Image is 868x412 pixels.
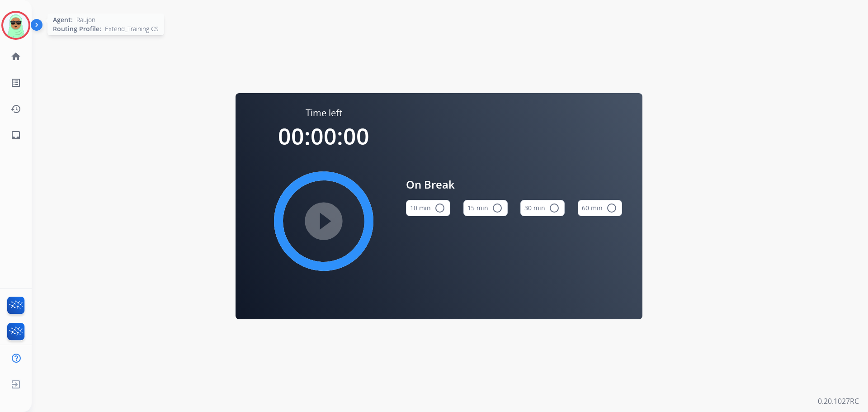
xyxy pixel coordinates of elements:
p: 0.20.1027RC [818,396,859,407]
button: 30 min [520,200,565,216]
mat-icon: list_alt [10,77,21,88]
span: On Break [406,176,622,193]
button: 60 min [578,200,622,216]
span: Routing Profile: [53,24,101,33]
span: Agent: [53,15,73,24]
mat-icon: inbox [10,130,21,141]
span: 00:00:00 [278,121,369,152]
mat-icon: radio_button_unchecked [549,203,560,213]
button: 15 min [463,200,508,216]
span: Time left [306,107,342,119]
span: Raujon [76,15,95,24]
mat-icon: radio_button_unchecked [606,203,617,213]
span: Extend_Training CS [105,24,159,33]
img: avatar [3,13,28,38]
mat-icon: radio_button_unchecked [434,203,445,213]
mat-icon: radio_button_unchecked [492,203,503,213]
mat-icon: home [10,51,21,62]
mat-icon: history [10,104,21,114]
button: 10 min [406,200,450,216]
